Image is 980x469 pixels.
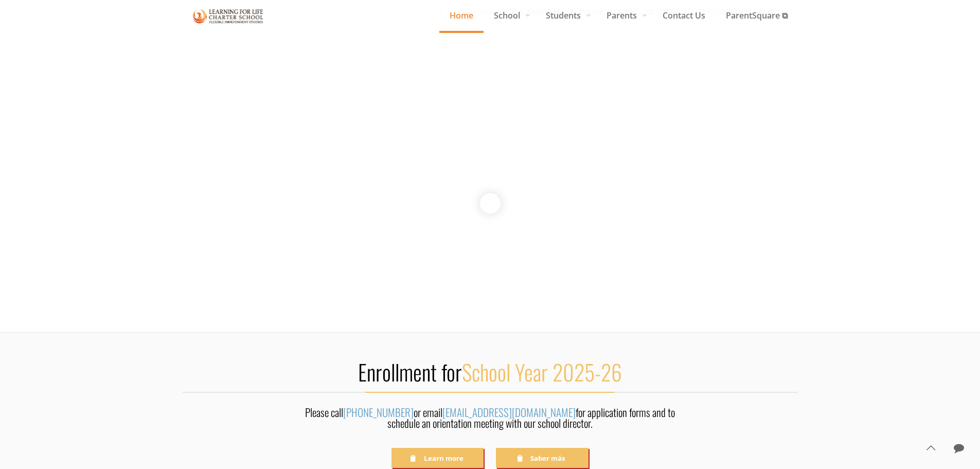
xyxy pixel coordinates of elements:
span: School Year 2025-26 [462,356,622,388]
h2: Enrollment for [183,358,798,385]
span: Parents [596,8,652,23]
span: Contact Us [652,8,716,23]
a: Saber más [496,448,588,468]
span: Home [439,8,484,23]
a: Back to top icon [920,437,941,459]
span: ParentSquare ⧉ [716,8,798,23]
span: Students [536,8,596,23]
a: [EMAIL_ADDRESS][DOMAIN_NAME] [442,404,576,420]
div: Please call or email for application forms and to schedule an orientation meeting with our school... [294,407,686,434]
span: School [484,8,536,23]
img: Home [193,7,264,25]
a: Learn more [391,448,484,468]
a: [PHONE_NUMBER] [343,404,414,420]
